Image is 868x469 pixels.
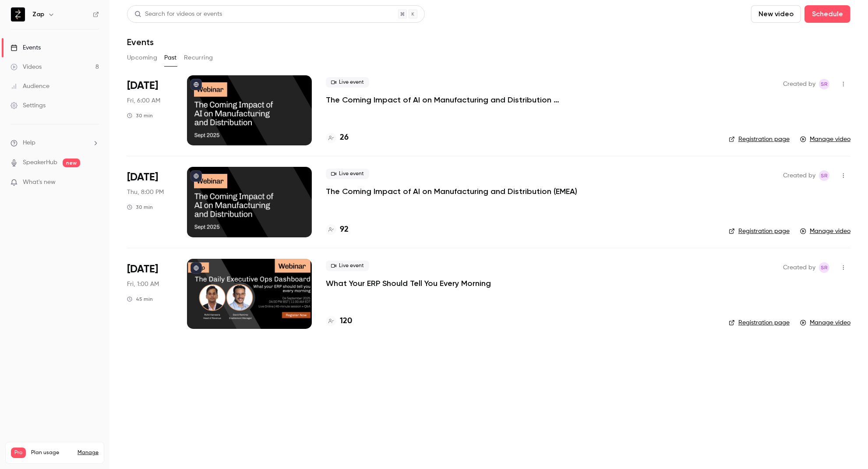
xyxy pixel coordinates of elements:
[127,204,153,211] div: 30 min
[127,37,154,47] h1: Events
[32,10,44,19] h6: Zap
[819,170,829,181] span: Simon Ryan
[804,5,850,23] button: Schedule
[11,82,49,91] div: Audience
[821,79,828,89] span: SR
[11,138,99,148] li: help-dropdown-opener
[184,51,213,65] button: Recurring
[326,315,352,327] a: 120
[11,7,25,21] img: Zap
[127,112,153,119] div: 30 min
[127,296,153,303] div: 45 min
[326,186,577,197] a: The Coming Impact of AI on Manufacturing and Distribution (EMEA)
[819,262,829,273] span: Simon Ryan
[23,178,56,187] span: What's new
[164,51,177,65] button: Past
[127,96,160,105] span: Fri, 6:00 AM
[819,79,829,89] span: Simon Ryan
[127,280,159,289] span: Fri, 1:00 AM
[127,188,164,197] span: Thu, 8:00 PM
[340,132,349,144] h4: 26
[821,170,828,181] span: SR
[729,135,790,144] a: Registration page
[729,318,790,327] a: Registration page
[800,318,850,327] a: Manage video
[340,224,349,236] h4: 92
[127,51,157,65] button: Upcoming
[326,95,589,105] a: The Coming Impact of AI on Manufacturing and Distribution ([GEOGRAPHIC_DATA])
[800,135,850,144] a: Manage video
[783,79,815,89] span: Created by
[127,262,158,276] span: [DATE]
[783,170,815,181] span: Created by
[23,138,35,148] span: Help
[11,101,46,110] div: Settings
[729,227,790,236] a: Registration page
[326,132,349,144] a: 26
[326,278,491,289] a: What Your ERP Should Tell You Every Morning
[127,259,173,329] div: Sep 4 Thu, 4:00 PM (Europe/London)
[821,262,828,273] span: SR
[783,262,815,273] span: Created by
[11,63,42,71] div: Videos
[340,315,352,327] h4: 120
[31,449,72,456] span: Plan usage
[78,449,99,456] a: Manage
[326,77,369,88] span: Live event
[127,167,173,237] div: Sep 18 Thu, 8:00 PM (Australia/Brisbane)
[23,158,57,167] a: SpeakerHub
[800,227,850,236] a: Manage video
[326,261,369,271] span: Live event
[751,5,801,23] button: New video
[127,170,158,184] span: [DATE]
[11,43,41,52] div: Events
[134,10,222,19] div: Search for videos or events
[127,75,173,145] div: Sep 19 Fri, 6:00 AM (Australia/Brisbane)
[63,159,80,167] span: new
[326,169,369,179] span: Live event
[326,224,349,236] a: 92
[11,448,26,458] span: Pro
[127,79,158,93] span: [DATE]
